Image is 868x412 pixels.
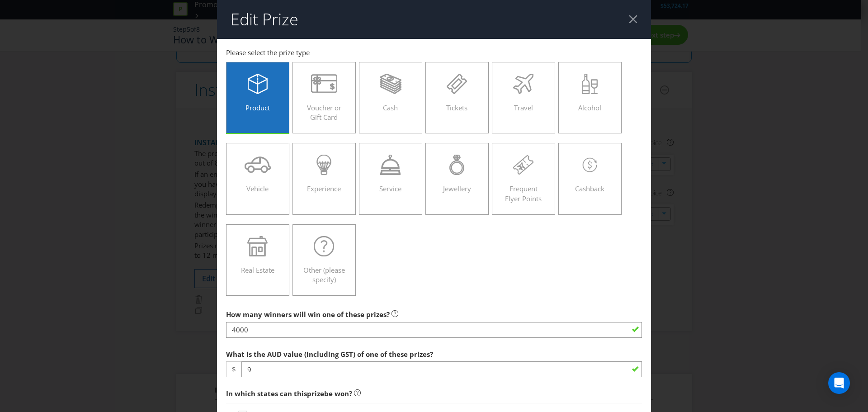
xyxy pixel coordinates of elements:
[379,184,401,193] span: Service
[575,184,604,193] span: Cashback
[245,103,270,112] span: Product
[443,184,471,193] span: Jewellery
[226,48,310,57] span: Please select the prize type
[280,389,307,398] span: can this
[514,103,533,112] span: Travel
[226,350,433,359] span: What is the AUD value (including GST) of one of these prizes?
[578,103,601,112] span: Alcohol
[505,184,542,203] span: Frequent Flyer Points
[324,389,352,398] span: be won?
[246,184,269,193] span: Vehicle
[226,389,278,398] span: In which states
[446,103,467,112] span: Tickets
[307,184,341,193] span: Experience
[828,372,850,394] div: Open Intercom Messenger
[383,103,398,112] span: Cash
[241,265,274,275] span: Real Estate
[307,389,324,398] span: prize
[241,361,642,377] input: e.g. 100
[307,103,341,122] span: Voucher or Gift Card
[226,310,390,319] span: How many winners will win one of these prizes?
[226,322,642,338] input: e.g. 5
[231,10,298,28] h2: Edit Prize
[226,361,241,377] span: $
[303,265,345,284] span: Other (please specify)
